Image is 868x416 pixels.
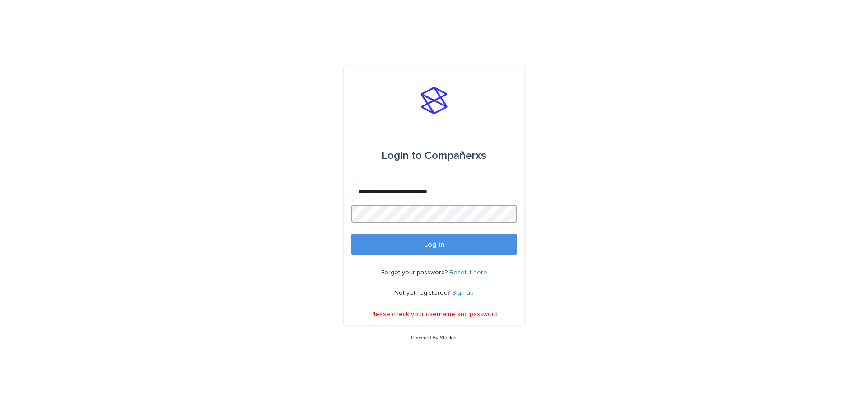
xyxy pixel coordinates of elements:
span: Login to [382,150,422,161]
a: Sign up [452,290,474,296]
a: Powered By Stacker [411,335,457,340]
span: Log in [424,241,444,248]
img: stacker-logo-s-only.png [420,87,448,114]
button: Log in [351,234,517,255]
p: Please check your username and password [370,311,498,318]
div: Compañerxs [382,143,486,168]
span: Forgot your password? [381,269,449,276]
a: Reset it here [449,269,487,276]
span: Not yet registered? [394,290,452,296]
